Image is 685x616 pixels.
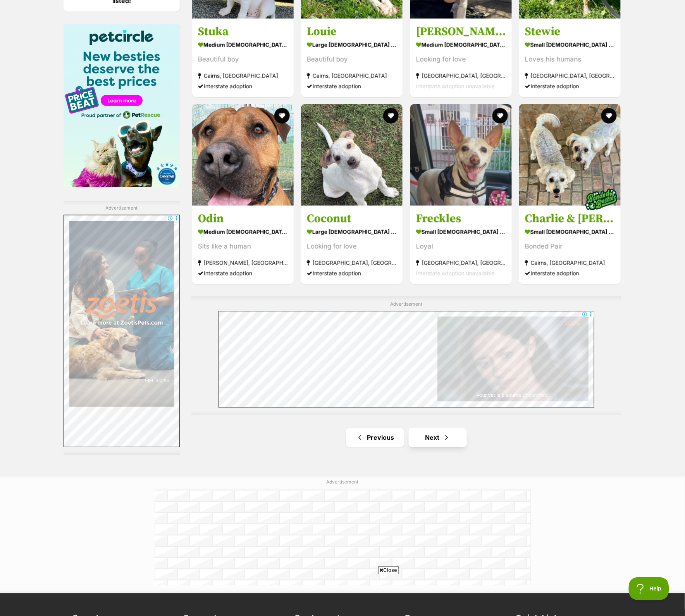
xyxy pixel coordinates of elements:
[525,39,615,50] strong: small [DEMOGRAPHIC_DATA] Dog
[198,81,288,91] div: Interstate adoption
[525,268,615,279] div: Interstate adoption
[601,108,617,124] button: favourite
[416,241,506,252] div: Loyal
[519,206,621,284] a: Charlie & [PERSON_NAME] small [DEMOGRAPHIC_DATA] Dog Bonded Pair Cairns, [GEOGRAPHIC_DATA] Inters...
[525,241,615,252] div: Bonded Pair
[525,70,615,81] strong: [GEOGRAPHIC_DATA], [GEOGRAPHIC_DATA]
[307,226,397,237] strong: large [DEMOGRAPHIC_DATA] Dog
[525,24,615,39] h3: Stewie
[192,206,294,284] a: Odin medium [DEMOGRAPHIC_DATA] Dog Sits like a human [PERSON_NAME], [GEOGRAPHIC_DATA] Interstate ...
[198,24,288,39] h3: Stuka
[201,577,484,612] iframe: Advertisement
[64,24,180,187] img: Pet Circle promo banner
[192,18,294,97] a: Stuka medium [DEMOGRAPHIC_DATA] Dog Beautiful boy Cairns, [GEOGRAPHIC_DATA] Interstate adoption
[525,258,615,268] strong: Cairns, [GEOGRAPHIC_DATA]
[582,180,621,219] img: bonded besties
[416,270,495,277] span: Interstate adoption unavailable
[64,201,180,455] div: Advertisement
[198,258,288,268] strong: [PERSON_NAME], [GEOGRAPHIC_DATA]
[346,428,404,447] a: Previous page
[191,428,621,447] nav: Pagination
[301,104,403,206] img: Coconut - American Staffordshire Terrier Dog
[629,577,670,601] iframe: Help Scout Beacon - Open
[410,104,512,206] img: Freckles - Jack Russell Terrier Dog
[307,268,397,279] div: Interstate adoption
[219,311,594,408] iframe: Advertisement
[384,108,399,124] button: favourite
[525,226,615,237] strong: small [DEMOGRAPHIC_DATA] Dog
[307,81,397,91] div: Interstate adoption
[307,241,397,252] div: Looking for love
[416,226,506,237] strong: small [DEMOGRAPHIC_DATA] Dog
[416,24,506,39] h3: [PERSON_NAME]
[416,54,506,64] div: Looking for love
[198,241,288,252] div: Sits like a human
[198,54,288,64] div: Beautiful boy
[64,215,180,447] iframe: Advertisement
[307,39,397,50] strong: large [DEMOGRAPHIC_DATA] Dog
[416,39,506,50] strong: medium [DEMOGRAPHIC_DATA] Dog
[274,108,290,124] button: favourite
[307,212,397,226] h3: Coconut
[416,258,506,268] strong: [GEOGRAPHIC_DATA], [GEOGRAPHIC_DATA]
[410,18,512,97] a: [PERSON_NAME] medium [DEMOGRAPHIC_DATA] Dog Looking for love [GEOGRAPHIC_DATA], [GEOGRAPHIC_DATA]...
[409,428,467,447] a: Next page
[378,566,399,574] span: Close
[198,226,288,237] strong: medium [DEMOGRAPHIC_DATA] Dog
[416,70,506,81] strong: [GEOGRAPHIC_DATA], [GEOGRAPHIC_DATA]
[198,268,288,279] div: Interstate adoption
[198,212,288,226] h3: Odin
[525,54,615,64] div: Loves his humans
[301,206,403,284] a: Coconut large [DEMOGRAPHIC_DATA] Dog Looking for love [GEOGRAPHIC_DATA], [GEOGRAPHIC_DATA] Inters...
[198,70,288,81] strong: Cairns, [GEOGRAPHIC_DATA]
[519,104,621,206] img: Charlie & Isa - Maltese Dog
[492,108,508,124] button: favourite
[307,24,397,39] h3: Louie
[525,212,615,226] h3: Charlie & [PERSON_NAME]
[307,70,397,81] strong: Cairns, [GEOGRAPHIC_DATA]
[410,206,512,284] a: Freckles small [DEMOGRAPHIC_DATA] Dog Loyal [GEOGRAPHIC_DATA], [GEOGRAPHIC_DATA] Interstate adopt...
[307,54,397,64] div: Beautiful boy
[525,81,615,91] div: Interstate adoption
[155,489,530,586] iframe: Advertisement
[416,212,506,226] h3: Freckles
[191,297,621,416] div: Advertisement
[416,83,495,89] span: Interstate adoption unavailable
[301,18,403,97] a: Louie large [DEMOGRAPHIC_DATA] Dog Beautiful boy Cairns, [GEOGRAPHIC_DATA] Interstate adoption
[198,39,288,50] strong: medium [DEMOGRAPHIC_DATA] Dog
[192,104,294,206] img: Odin - American Staffordshire Terrier Dog
[519,18,621,97] a: Stewie small [DEMOGRAPHIC_DATA] Dog Loves his humans [GEOGRAPHIC_DATA], [GEOGRAPHIC_DATA] Interst...
[307,258,397,268] strong: [GEOGRAPHIC_DATA], [GEOGRAPHIC_DATA]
